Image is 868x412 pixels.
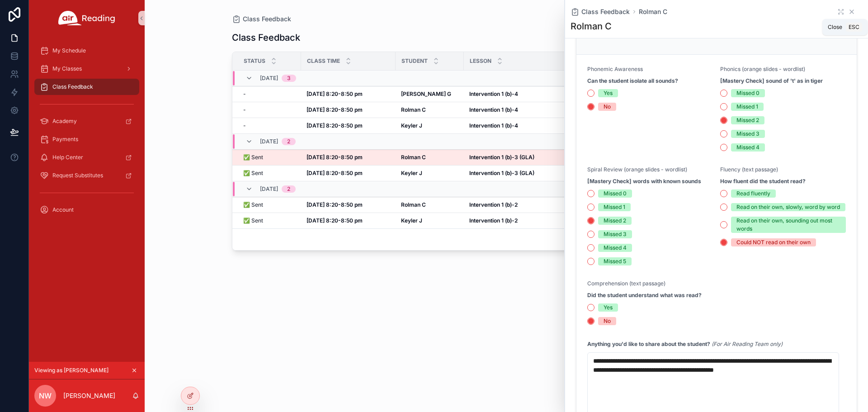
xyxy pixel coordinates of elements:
a: Keyler J [401,122,458,129]
a: Help Center [34,149,139,166]
span: My Classes [52,65,82,72]
a: Intervention 1 (b)-2 [469,201,566,208]
div: Yes [604,89,613,97]
strong: Intervention 1 (b)-4 [469,90,518,97]
strong: [DATE] 8:20-8:50 pm [307,122,363,129]
strong: Keyler J [401,122,422,129]
strong: [PERSON_NAME] G [401,90,451,97]
a: Class Feedback [571,7,630,16]
a: - [243,90,296,98]
span: Class Feedback [581,7,630,16]
a: Intervention 1 (b)-2 [469,217,566,224]
span: Class Feedback [243,14,291,24]
strong: Did the student understand what was read? [587,292,702,299]
span: - [243,90,246,98]
a: [DATE] 8:20-8:50 pm [307,90,390,98]
a: Request Substitutes [34,167,139,184]
strong: Keyler J [401,217,422,224]
span: [DATE] [260,138,278,145]
div: Missed 4 [736,143,759,152]
a: [DATE] 8:20-8:50 pm [307,106,390,114]
a: ✅ Sent [243,170,296,177]
a: [DATE] 8:20-8:50 pm [307,154,390,161]
span: Fluency (text passage) [720,166,778,173]
strong: [DATE] 8:20-8:50 pm [307,201,363,208]
p: [PERSON_NAME] [63,391,115,400]
div: Missed 3 [736,130,759,138]
a: Account [34,202,139,218]
a: [PERSON_NAME] G [401,90,458,98]
strong: [Mastery Check] sound of 't' as in tiger [720,77,823,85]
strong: Rolman C [401,201,426,208]
span: Request Substitutes [52,172,103,179]
span: Status [244,57,265,65]
a: Academy [34,113,139,129]
span: ✅ Sent [243,201,263,208]
img: App logo [58,11,115,25]
strong: Intervention 1 (b)-3 (GLA) [469,154,534,161]
div: Read fluently [736,189,770,198]
span: Comprehension (text passage) [587,280,665,287]
strong: Intervention 1 (b)-4 [469,106,518,113]
span: Spiral Review (orange slides - wordlist) [587,166,687,173]
strong: Rolman C [401,106,426,113]
strong: [DATE] 8:20-8:50 pm [307,154,363,161]
a: - [243,106,296,114]
div: Missed 5 [604,257,626,265]
div: 2 [287,185,290,193]
span: Class Feedback [52,83,93,90]
strong: Intervention 1 (b)-3 (GLA) [469,170,534,176]
span: Phonics (orange slides - wordlist) [720,66,805,72]
span: ✅ Sent [243,217,263,224]
div: Missed 0 [604,189,627,198]
div: Missed 3 [604,230,627,238]
span: Student [401,57,428,65]
div: No [604,317,611,325]
div: Read on their own, slowly, word by word [736,203,840,211]
a: Intervention 1 (b)-3 (GLA) [469,170,566,177]
a: Intervention 1 (b)-3 (GLA) [469,154,566,161]
span: Payments [52,136,78,143]
span: Lesson [470,57,491,65]
div: Missed 2 [604,217,626,225]
a: [DATE] 8:20-8:50 pm [307,217,390,224]
strong: Intervention 1 (b)-4 [469,122,518,129]
div: Missed 1 [604,203,625,211]
strong: [DATE] 8:20-8:50 pm [307,90,363,97]
div: Missed 0 [736,89,759,97]
span: - [243,122,246,129]
a: Intervention 1 (b)-4 [469,90,566,98]
a: - [243,122,296,129]
span: - [243,106,246,114]
span: My Schedule [52,47,86,54]
a: My Schedule [34,43,139,59]
div: 2 [287,138,290,145]
span: ✅ Sent [243,170,263,177]
a: Keyler J [401,217,458,224]
strong: Intervention 1 (b)-2 [469,201,518,208]
strong: [DATE] 8:20-8:50 pm [307,106,363,113]
span: [DATE] [260,185,278,193]
strong: Keyler J [401,170,422,176]
strong: Intervention 1 (b)-2 [469,217,518,224]
a: [DATE] 8:20-8:50 pm [307,122,390,129]
span: Close [828,24,842,31]
a: Rolman C [639,7,667,16]
strong: [DATE] 8:20-8:50 pm [307,170,363,176]
a: Keyler J [401,170,458,177]
span: Viewing as [PERSON_NAME] [34,367,108,374]
a: My Classes [34,61,139,77]
span: NW [39,390,52,401]
div: 3 [287,75,291,82]
a: ✅ Sent [243,201,296,208]
a: Rolman C [401,201,458,208]
a: [DATE] 8:20-8:50 pm [307,170,390,177]
a: ✅ Sent [243,154,296,161]
a: Class Feedback [232,14,291,24]
div: Yes [604,303,613,312]
a: Class Feedback [34,79,139,95]
a: ✅ Sent [243,217,296,224]
a: Payments [34,131,139,147]
span: ✅ Sent [243,154,263,161]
